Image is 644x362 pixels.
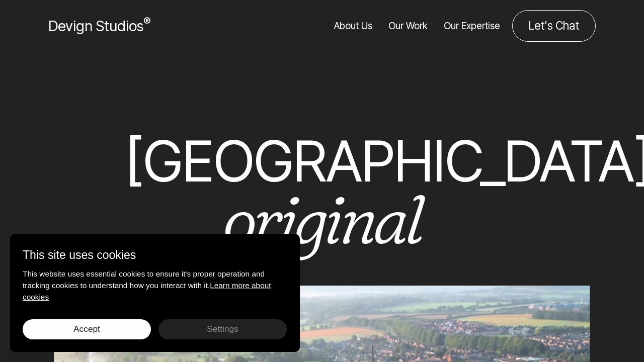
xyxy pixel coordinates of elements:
button: Accept [23,319,151,339]
sup: ® [143,15,150,28]
a: Our Work [388,10,428,42]
button: Settings [158,319,287,339]
a: Devign Studios® Homepage [48,15,150,37]
span: Devign Studios [48,17,150,35]
a: Our Expertise [444,10,500,42]
p: This website uses essential cookies to ensure it's proper operation and tracking cookies to under... [23,268,287,303]
p: This site uses cookies [23,246,287,264]
a: Contact us about your project [512,10,596,42]
span: Accept [73,324,100,334]
span: Settings [207,324,238,334]
a: About Us [334,10,372,42]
